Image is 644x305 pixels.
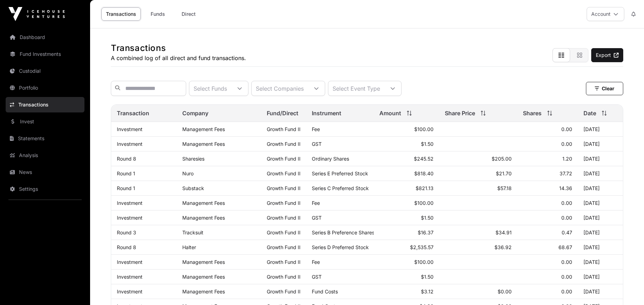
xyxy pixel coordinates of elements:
a: Growth Fund II [267,141,301,147]
a: Transactions [6,97,84,112]
a: Growth Fund II [267,288,301,294]
img: Icehouse Ventures Logo [8,7,65,21]
td: [DATE] [578,122,623,137]
td: $100.00 [374,122,439,137]
span: 0.00 [561,215,572,221]
div: Select Companies [252,81,308,96]
td: [DATE] [578,284,623,299]
p: Management Fees [182,274,255,280]
a: Growth Fund II [267,229,301,235]
span: 0.00 [561,274,572,280]
button: Account [587,7,624,21]
a: Analysis [6,148,84,163]
span: $21.70 [496,170,512,176]
a: Tracksuit [182,229,203,235]
p: A combined log of all direct and fund transactions. [111,54,246,62]
a: Invest [6,114,84,129]
p: Management Fees [182,200,255,206]
a: Export [591,48,623,62]
a: Sharesies [182,156,204,162]
span: Fund Costs [312,288,338,294]
span: GST [312,274,322,280]
a: Growth Fund II [267,156,301,162]
td: $100.00 [374,196,439,210]
span: Series C Preferred Stock [312,185,369,191]
td: $2,535.57 [374,240,439,255]
a: Dashboard [6,30,84,45]
a: Growth Fund II [267,215,301,221]
span: Fee [312,259,320,265]
span: Date [583,109,596,117]
p: Management Fees [182,141,255,147]
a: Growth Fund II [267,200,301,206]
p: Management Fees [182,215,255,221]
a: Investment [117,259,143,265]
td: $821.13 [374,181,439,196]
td: [DATE] [578,255,623,270]
a: Nuro [182,170,194,176]
a: Investment [117,200,143,206]
span: Series D Preferred Stock [312,244,369,250]
td: $245.52 [374,151,439,166]
span: 0.00 [561,259,572,265]
span: Share Price [445,109,475,117]
a: Funds [144,7,172,21]
iframe: Chat Widget [609,271,644,305]
a: Growth Fund II [267,185,301,191]
td: $1.50 [374,137,439,151]
a: Direct [175,7,203,21]
span: 0.47 [562,229,572,235]
td: [DATE] [578,137,623,151]
span: 68.67 [558,244,572,250]
td: [DATE] [578,151,623,166]
div: Select Event Type [328,81,384,96]
a: Round 1 [117,185,135,191]
td: [DATE] [578,225,623,240]
a: Growth Fund II [267,274,301,280]
a: Investment [117,274,143,280]
span: GST [312,141,322,147]
p: Management Fees [182,288,255,294]
span: Fund/Direct [267,109,298,117]
span: 0.00 [561,288,572,294]
a: Custodial [6,63,84,79]
p: Management Fees [182,259,255,265]
td: [DATE] [578,181,623,196]
a: Settings [6,181,84,197]
p: Management Fees [182,126,255,132]
a: Round 3 [117,229,136,235]
td: $3.12 [374,284,439,299]
td: $100.00 [374,255,439,270]
td: [DATE] [578,166,623,181]
a: Substack [182,185,204,191]
span: Ordinary Shares [312,156,349,162]
span: $0.00 [498,288,512,294]
span: GST [312,215,322,221]
button: Clear [586,82,623,95]
td: $1.50 [374,210,439,225]
a: Fund Investments [6,46,84,62]
span: Fee [312,126,320,132]
a: Halter [182,244,196,250]
a: Statements [6,131,84,146]
span: Fee [312,200,320,206]
span: Shares [523,109,542,117]
span: Transaction [117,109,149,117]
span: $57.18 [497,185,512,191]
span: $205.00 [492,156,512,162]
span: 0.00 [561,126,572,132]
span: Amount [379,109,401,117]
td: [DATE] [578,210,623,225]
td: $16.37 [374,225,439,240]
td: $1.50 [374,270,439,284]
span: Instrument [312,109,341,117]
a: Portfolio [6,80,84,96]
a: Transactions [101,7,141,21]
span: $36.92 [494,244,512,250]
td: $818.40 [374,166,439,181]
span: Series B Preference Shares [312,229,374,235]
a: News [6,164,84,180]
a: Growth Fund II [267,170,301,176]
a: Investment [117,288,143,294]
